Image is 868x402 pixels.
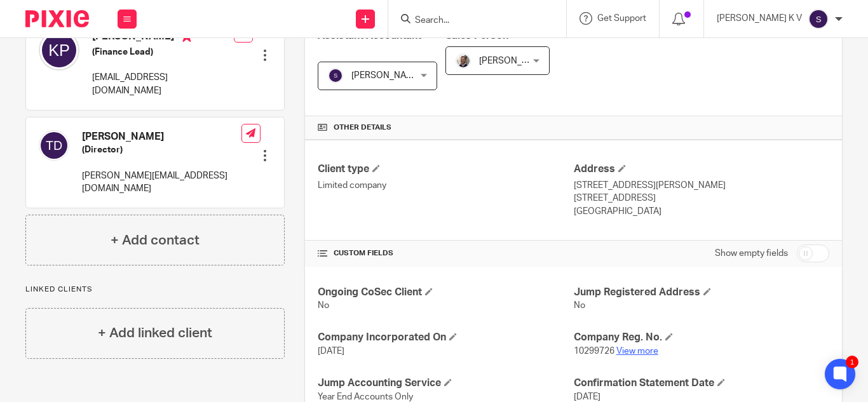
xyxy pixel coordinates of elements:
[39,30,79,70] img: svg%3E
[92,71,234,97] p: [EMAIL_ADDRESS][DOMAIN_NAME]
[414,15,528,27] input: Search
[318,30,421,41] span: Assistant Accountant
[111,231,200,250] h4: + Add contact
[574,205,829,218] p: [GEOGRAPHIC_DATA]
[574,179,829,192] p: [STREET_ADDRESS][PERSON_NAME]
[318,392,413,401] span: Year End Accounts Only
[574,301,585,310] span: No
[445,30,508,41] span: Sales Person
[318,248,573,258] h4: CUSTOM FIELDS
[82,144,241,156] h5: (Director)
[318,377,573,390] h4: Jump Accounting Service
[574,331,829,344] h4: Company Reg. No.
[808,9,829,29] img: svg%3E
[25,10,89,27] img: Pixie
[616,347,658,356] a: View more
[318,163,573,176] h4: Client type
[82,130,241,144] h4: [PERSON_NAME]
[318,301,329,310] span: No
[717,12,802,25] p: [PERSON_NAME] K V
[574,192,829,204] p: [STREET_ADDRESS]
[318,347,344,356] span: [DATE]
[479,57,549,65] span: [PERSON_NAME]
[597,14,646,23] span: Get Support
[846,356,858,368] div: 1
[318,331,573,344] h4: Company Incorporated On
[98,323,212,343] h4: + Add linked client
[456,53,471,69] img: Matt%20Circle.png
[574,392,600,401] span: [DATE]
[82,170,241,196] p: [PERSON_NAME][EMAIL_ADDRESS][DOMAIN_NAME]
[25,285,285,295] p: Linked clients
[334,123,391,133] span: Other details
[318,286,573,299] h4: Ongoing CoSec Client
[318,179,573,192] p: Limited company
[574,286,829,299] h4: Jump Registered Address
[574,163,829,176] h4: Address
[351,71,437,80] span: [PERSON_NAME] K V
[574,377,829,390] h4: Confirmation Statement Date
[39,130,69,161] img: svg%3E
[92,46,234,58] h5: (Finance Lead)
[715,247,788,260] label: Show empty fields
[328,68,343,83] img: svg%3E
[574,347,614,356] span: 10299726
